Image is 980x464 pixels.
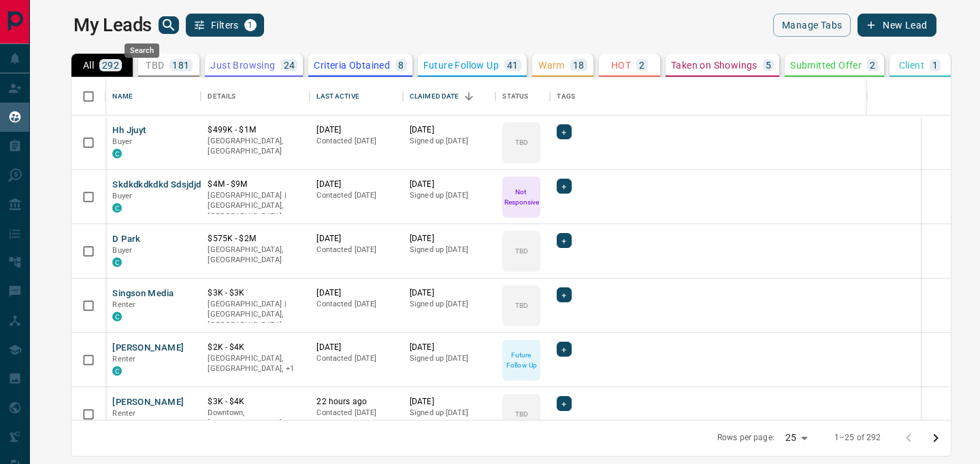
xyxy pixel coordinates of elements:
span: 1 [246,20,255,30]
p: 2 [870,60,875,70]
p: Contacted [DATE] [316,299,396,310]
button: Go to next page [922,425,949,452]
div: + [557,233,571,248]
button: New Lead [857,14,936,37]
div: Last Active [316,77,359,115]
p: Contacted [DATE] [316,353,396,364]
p: 2 [639,60,644,70]
p: [DATE] [410,396,489,408]
p: [DATE] [410,287,489,299]
div: condos.ca [112,312,122,321]
p: All [83,60,94,70]
p: 1 [932,60,938,70]
p: [DATE] [316,342,396,353]
p: TBD [146,60,164,70]
span: + [561,234,566,247]
button: Skdkdkdkdkd Sdsjdjdjdid [112,179,216,192]
button: Sort [459,87,478,106]
div: condos.ca [112,366,122,376]
p: TBD [515,137,528,147]
div: + [557,179,571,194]
div: + [557,287,571,302]
p: Rows per page: [717,432,774,444]
span: + [561,342,566,356]
p: TBD [515,246,528,256]
span: Renter [112,300,135,309]
p: $575K - $2M [208,233,303,245]
p: 5 [766,60,771,70]
span: + [561,288,566,302]
p: Contacted [DATE] [316,408,396,418]
p: HOT [611,60,631,70]
span: + [561,179,566,193]
p: [DATE] [316,287,396,299]
p: TBD [515,409,528,419]
button: [PERSON_NAME] [112,342,184,355]
p: Signed up [DATE] [410,245,489,255]
p: [DATE] [410,233,489,245]
p: Contacted [DATE] [316,245,396,255]
p: Taken on Showings [671,60,757,70]
span: + [561,397,566,410]
div: Tags [557,77,575,115]
p: 292 [102,60,119,70]
span: Buyer [112,137,132,146]
p: [GEOGRAPHIC_DATA] | [GEOGRAPHIC_DATA], [GEOGRAPHIC_DATA] [208,190,303,222]
button: Manage Tabs [773,14,851,37]
button: Singson Media [112,287,174,300]
p: [DATE] [316,233,396,245]
div: Details [201,77,310,115]
p: $3K - $3K [208,287,303,299]
p: Contacted [DATE] [316,190,396,201]
p: Warm [538,60,565,70]
p: Submitted Offer [790,60,862,70]
p: [DATE] [316,179,396,190]
p: Signed up [DATE] [410,136,489,147]
p: Signed up [DATE] [410,353,489,364]
p: Future Follow Up [423,60,499,70]
span: + [561,125,566,139]
div: + [557,124,571,139]
p: [DATE] [316,124,396,136]
p: Criteria Obtained [314,60,390,70]
div: condos.ca [112,149,122,158]
span: Renter [112,409,135,418]
p: 8 [398,60,404,70]
div: Status [502,77,528,115]
p: TBD [515,300,528,310]
p: [GEOGRAPHIC_DATA], [GEOGRAPHIC_DATA] [208,245,303,266]
div: condos.ca [112,203,122,213]
p: $3K - $4K [208,396,303,408]
button: search button [159,16,179,34]
p: 181 [172,60,189,70]
span: Renter [112,355,135,363]
div: Claimed Date [403,77,496,115]
div: + [557,396,571,411]
p: West End, East York, Toronto [208,408,303,429]
div: Last Active [310,77,403,115]
p: 1–25 of 292 [834,432,881,444]
div: + [557,342,571,357]
div: Tags [550,77,921,115]
p: Signed up [DATE] [410,190,489,201]
span: Buyer [112,192,132,200]
p: 41 [507,60,519,70]
div: Details [208,77,235,115]
p: [GEOGRAPHIC_DATA] | [GEOGRAPHIC_DATA], [GEOGRAPHIC_DATA] [208,299,303,331]
div: Search [125,43,159,58]
div: Name [112,77,133,115]
p: [GEOGRAPHIC_DATA], [GEOGRAPHIC_DATA] [208,136,303,157]
p: 18 [573,60,585,70]
p: 24 [284,60,295,70]
p: $4M - $9M [208,179,303,190]
p: Client [899,60,924,70]
p: Signed up [DATE] [410,299,489,310]
p: Future Follow Up [504,350,539,370]
div: Status [495,77,550,115]
p: [DATE] [410,342,489,353]
p: [DATE] [410,179,489,190]
p: Toronto [208,353,303,374]
p: $499K - $1M [208,124,303,136]
p: Not Responsive [504,187,539,207]
p: Contacted [DATE] [316,136,396,147]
